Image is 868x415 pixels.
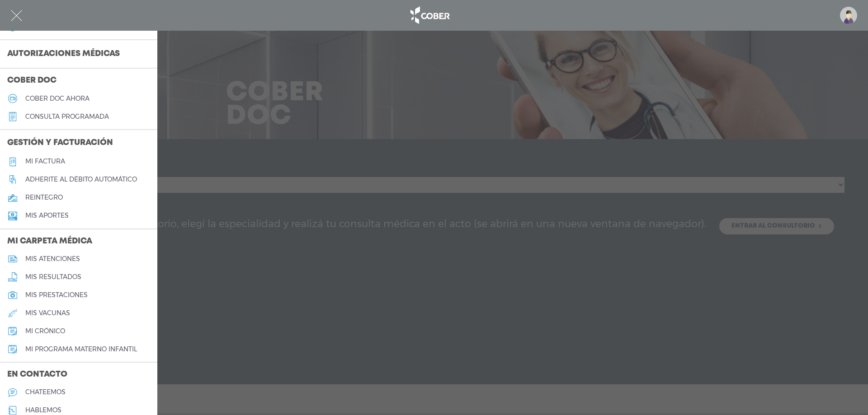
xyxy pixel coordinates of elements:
[25,95,90,103] h5: Cober doc ahora
[25,291,88,299] h5: mis prestaciones
[25,158,65,165] h5: Mi factura
[25,345,137,353] h5: mi programa materno infantil
[406,5,453,26] img: logo_cober_home-white.png
[25,388,66,396] h5: chateemos
[25,212,69,219] h5: Mis aportes
[25,406,61,414] h5: hablemos
[25,255,80,263] h5: mis atenciones
[25,113,109,121] h5: consulta programada
[25,273,81,281] h5: mis resultados
[25,327,65,335] h5: mi crónico
[25,194,63,201] h5: reintegro
[25,309,70,317] h5: mis vacunas
[25,176,137,183] h5: Adherite al débito automático
[840,7,857,24] img: profile-placeholder.svg
[11,10,22,21] img: Cober_menu-close-white.svg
